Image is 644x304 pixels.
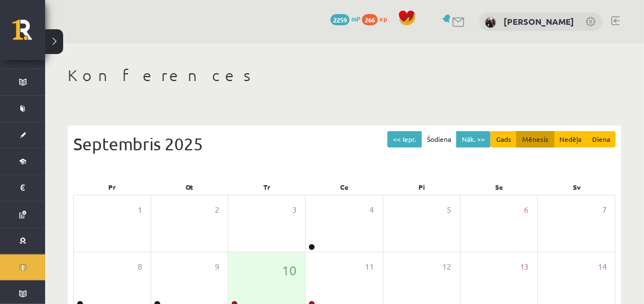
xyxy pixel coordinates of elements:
[73,179,151,195] div: Pr
[292,204,297,216] span: 3
[73,131,616,157] div: Septembris 2025
[330,14,350,25] span: 2259
[421,131,457,147] button: Šodiena
[387,131,422,147] button: << Iepr.
[447,204,452,216] span: 5
[362,14,392,23] a: 266 xp
[138,204,142,216] span: 1
[12,20,45,48] a: Rīgas 1. Tālmācības vidusskola
[461,179,538,195] div: Se
[517,131,554,147] button: Mēnesis
[554,131,587,147] button: Nedēļa
[520,261,529,273] span: 13
[282,261,297,280] span: 10
[491,131,517,147] button: Gads
[138,261,142,273] span: 8
[602,204,607,216] span: 7
[365,261,374,273] span: 11
[215,204,219,216] span: 2
[362,14,378,25] span: 266
[443,261,452,273] span: 12
[330,14,360,23] a: 2259 mP
[456,131,491,147] button: Nāk. >>
[151,179,228,195] div: Ot
[598,261,607,273] span: 14
[215,261,219,273] span: 9
[351,14,360,23] span: mP
[539,179,616,195] div: Sv
[228,179,306,195] div: Tr
[485,17,496,28] img: Rolands Lokmanis
[383,179,461,195] div: Pi
[524,204,529,216] span: 6
[586,131,616,147] button: Diena
[306,179,383,195] div: Ce
[380,14,387,23] span: xp
[504,16,574,27] a: [PERSON_NAME]
[370,204,374,216] span: 4
[68,66,621,85] h1: Konferences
